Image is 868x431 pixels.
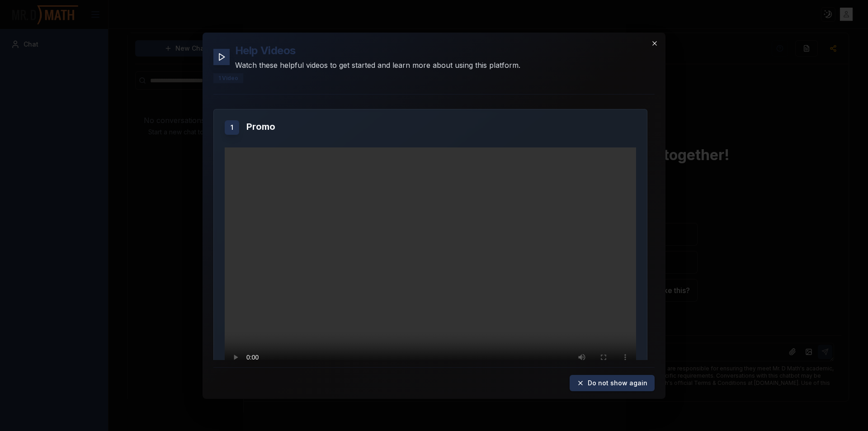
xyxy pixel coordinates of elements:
[235,59,520,70] p: Watch these helpful videos to get started and learn more about using this platform.
[235,43,520,57] h2: Help Videos
[225,120,239,134] div: 1
[570,375,655,391] button: Do not show again
[213,73,243,83] div: 1 Video
[246,120,636,133] h3: Promo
